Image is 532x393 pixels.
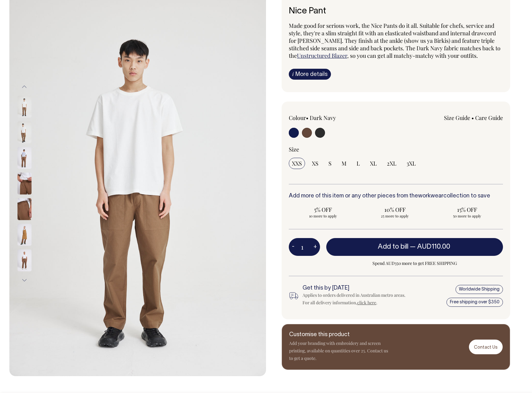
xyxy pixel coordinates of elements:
img: chocolate [17,147,32,169]
label: Dark Navy [310,114,336,122]
img: chocolate [17,96,32,117]
a: click here [357,300,376,306]
button: Previous [20,80,29,94]
span: M [342,160,347,167]
span: 25 more to apply [364,213,426,218]
div: Applies to orders delivered in Australian metro areas. For all delivery information, . [303,291,406,306]
button: Next [20,273,29,287]
h1: Nice Pant [289,7,503,16]
p: Add your branding with embroidery and screen printing, available on quantities over 25. Contact u... [289,340,389,362]
span: AUD110.00 [417,244,450,250]
span: , so you can get all matchy-matchy with your outfits. [347,52,478,59]
a: workwear [418,193,443,199]
span: Add to bill [378,244,408,250]
input: 2XL [384,158,400,169]
img: chocolate [17,249,32,271]
span: XXS [292,160,302,167]
span: 15% OFF [436,206,498,213]
a: Contact Us [469,340,503,354]
a: Unstructured Blazer [297,52,347,59]
span: S [328,160,332,167]
span: 10% OFF [364,206,426,213]
input: 5% OFF 10 more to apply [289,204,357,220]
img: chocolate [17,121,32,143]
div: Size [289,146,503,153]
button: - [289,241,298,253]
input: XXS [289,158,305,169]
input: M [338,158,350,169]
span: 10 more to apply [292,213,354,218]
div: Colour [289,114,374,122]
a: Care Guide [475,114,503,122]
span: 3XL [406,160,416,167]
span: — [410,244,452,250]
input: 15% OFF 50 more to apply [433,204,501,220]
span: L [357,160,360,167]
input: XL [367,158,380,169]
span: • [306,114,308,122]
img: chocolate [17,224,32,246]
img: chocolate [17,198,32,220]
span: Made good for serious work, the Nice Pants do it all. Suitable for chefs, service and style, they... [289,22,500,59]
input: XS [309,158,322,169]
span: i [292,71,294,77]
span: XS [312,160,318,167]
a: iMore details [289,69,331,80]
span: Spend AUD350 more to get FREE SHIPPING [326,260,503,267]
input: 10% OFF 25 more to apply [361,204,429,220]
span: 5% OFF [292,206,354,213]
span: 50 more to apply [436,213,498,218]
span: 2XL [387,160,397,167]
button: + [310,241,320,253]
span: • [471,114,474,122]
button: Add to bill —AUD110.00 [326,238,503,256]
span: XL [370,160,377,167]
input: 3XL [403,158,419,169]
h6: Get this by [DATE] [303,285,406,291]
h6: Customise this product [289,332,389,338]
h6: Add more of this item or any other pieces from the collection to save [289,193,503,199]
img: chocolate [17,172,32,194]
input: L [353,158,363,169]
a: Size Guide [444,114,470,122]
input: S [325,158,335,169]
